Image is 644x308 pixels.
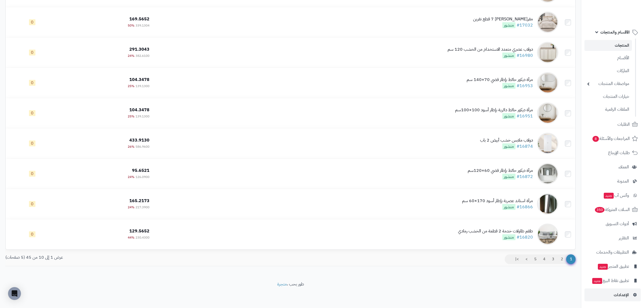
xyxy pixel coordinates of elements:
[128,114,134,119] span: 25%
[136,144,149,149] span: 586.9600
[614,291,629,299] span: الإعدادات
[537,72,558,94] img: مرآة ديكور حائط بإطار فضي 70×140 سم
[597,263,629,270] span: تطبيق المتجر
[136,23,149,28] span: 339.1304
[128,53,134,58] span: 24%
[600,28,630,36] span: الأقسام والمنتجات
[592,136,599,142] span: 8
[617,121,630,128] span: الطلبات
[517,173,533,180] a: #16872
[473,16,533,22] div: مفر[PERSON_NAME] 7 قطع نفرين
[566,254,576,264] span: 1
[132,167,149,174] span: 95.6521
[619,163,629,171] span: العملاء
[502,204,515,210] span: منشور
[584,246,641,259] a: التطبيقات والخدمات
[517,52,533,59] a: #16980
[29,80,35,86] span: 0
[595,207,605,213] span: 350
[522,254,531,264] a: >
[537,42,558,63] img: دولاب عصري متعدد الاستخدام من الخشب 120 سم
[584,203,641,216] a: السلات المتروكة350
[502,143,515,149] span: منشور
[136,235,149,240] span: 230.4300
[8,287,21,300] div: Open Intercom Messenger
[517,234,533,240] a: #16820
[128,175,134,179] span: 24%
[517,22,533,28] a: #17032
[584,78,632,90] a: مواصفات المنتجات
[502,83,515,89] span: منشور
[29,171,35,177] span: 0
[584,146,641,159] a: طلبات الإرجاع
[531,254,540,264] a: 5
[128,23,134,28] span: 50%
[136,53,149,58] span: 382.6100
[608,149,630,157] span: طلبات الإرجاع
[29,231,35,237] span: 0
[584,232,641,244] a: التقارير
[619,234,629,242] span: التقارير
[502,174,515,180] span: منشور
[467,77,533,83] div: مرآة ديكور حائط بإطار فضي 70×140 سم
[129,137,149,143] span: 433.9130
[136,84,149,88] span: 139.1300
[592,277,629,284] span: تطبيق نقاط البيع
[29,50,35,55] span: 0
[136,114,149,119] span: 139.1300
[512,254,522,264] a: >|
[128,235,134,240] span: 44%
[603,192,629,199] span: وآتس آب
[129,228,149,234] span: 129.5652
[594,206,630,213] span: السلات المتروكة
[517,83,533,89] a: #16953
[458,228,533,234] div: طقم طاولات خدمة 2 قطعة من الخشب رمادي
[455,107,533,113] div: مرآة ديكور حائط دائرية بإطار أسود 100×100سم
[598,264,608,270] span: جديد
[128,84,134,88] span: 25%
[29,19,35,25] span: 0
[537,163,558,184] img: مرآة ديكور حائط بإطار فضي 60×120سم
[128,205,134,210] span: 24%
[584,118,641,131] a: الطلبات
[537,224,558,245] img: طقم طاولات خدمة 2 قطعة من الخشب رمادي
[29,140,35,146] span: 0
[540,254,549,264] a: 4
[596,248,629,256] span: التطبيقات والخدمات
[136,205,149,210] span: 217.3900
[277,281,287,287] a: متجرة
[584,217,641,230] a: أدوات التسويق
[129,76,149,83] span: 104.3478
[29,110,35,116] span: 0
[584,161,641,173] a: العملاء
[584,189,641,202] a: وآتس آبجديد
[129,46,149,53] span: 291.3043
[592,278,602,284] span: جديد
[584,175,641,188] a: المدونة
[537,193,558,215] img: مرآة استاند عصرية بإطار أسود 170×60 سم
[517,204,533,210] a: #16866
[517,143,533,150] a: #16874
[584,52,632,64] a: الأقسام
[29,201,35,207] span: 0
[584,260,641,273] a: تطبيق المتجرجديد
[617,177,629,185] span: المدونة
[537,133,558,154] img: دولاب ملابس خشب أبيض 2 باب
[584,91,632,102] a: خيارات المنتجات
[448,46,533,53] div: دولاب عصري متعدد الاستخدام من الخشب 120 سم
[608,15,639,26] img: logo-2.png
[592,135,630,142] span: المراجعات والأسئلة
[502,22,515,28] span: منشور
[128,144,134,149] span: 26%
[502,53,515,58] span: منشور
[1,254,291,261] div: عرض 1 إلى 10 من 45 (5 صفحات)
[584,65,632,77] a: الماركات
[502,113,515,119] span: منشور
[606,220,629,228] span: أدوات التسويق
[480,137,533,143] div: دولاب ملابس خشب أبيض 2 باب
[502,234,515,240] span: منشور
[584,104,632,115] a: الملفات الرقمية
[517,113,533,119] a: #16951
[129,107,149,113] span: 104.3478
[537,12,558,33] img: مفرش ميكروفايبر 7 قطع نفرين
